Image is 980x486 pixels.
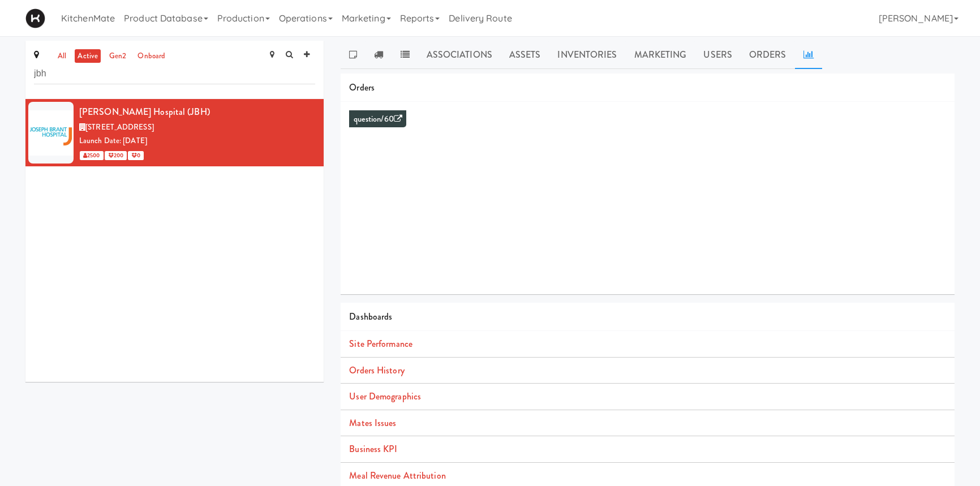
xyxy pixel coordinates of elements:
[349,416,396,429] a: Mates Issues
[695,41,741,69] a: Users
[79,134,315,148] div: Launch Date: [DATE]
[349,442,397,455] a: Business KPI
[349,81,375,94] span: Orders
[349,390,421,403] a: User Demographics
[25,8,45,28] img: Micromart
[55,49,69,63] a: all
[354,113,402,125] a: question/60
[549,41,625,69] a: Inventories
[80,151,104,160] span: 2500
[349,469,445,482] a: Meal Revenue Attribution
[75,49,101,63] a: active
[741,41,795,69] a: Orders
[501,41,549,69] a: Assets
[135,49,168,63] a: onboard
[25,99,324,166] li: [PERSON_NAME] Hospital (JBH)[STREET_ADDRESS]Launch Date: [DATE] 2500 200 0
[418,41,501,69] a: Associations
[626,41,695,69] a: Marketing
[349,310,392,323] span: Dashboards
[105,151,127,160] span: 200
[128,151,144,160] span: 0
[349,337,412,350] a: Site Performance
[34,63,315,84] input: Search site
[106,49,129,63] a: gen2
[85,122,154,132] span: [STREET_ADDRESS]
[349,364,404,377] a: Orders History
[79,104,315,121] div: [PERSON_NAME] Hospital (JBH)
